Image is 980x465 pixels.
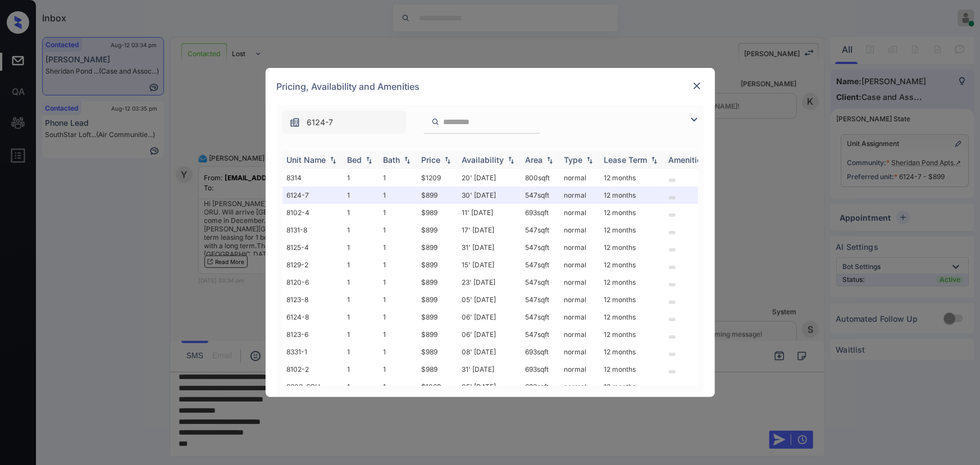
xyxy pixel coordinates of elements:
[402,156,413,164] img: sorting
[560,308,600,326] td: normal
[379,186,417,204] td: 1
[544,156,555,164] img: sorting
[417,239,458,256] td: $899
[458,186,521,204] td: 30' [DATE]
[600,186,664,204] td: 12 months
[691,80,703,92] img: close
[458,256,521,273] td: 15' [DATE]
[521,273,560,291] td: 547 sqft
[343,326,379,343] td: 1
[417,326,458,343] td: $899
[458,239,521,256] td: 31' [DATE]
[458,273,521,291] td: 23' [DATE]
[560,343,600,361] td: normal
[379,256,417,273] td: 1
[458,343,521,361] td: 08' [DATE]
[442,156,453,164] img: sorting
[600,343,664,361] td: 12 months
[266,68,715,105] div: Pricing, Availability and Amenities
[600,239,664,256] td: 12 months
[379,361,417,378] td: 1
[417,343,458,361] td: $989
[343,378,379,395] td: 1
[600,361,664,378] td: 12 months
[521,186,560,204] td: 547 sqft
[343,169,379,186] td: 1
[422,155,441,165] div: Price
[458,326,521,343] td: 06' [DATE]
[343,308,379,326] td: 1
[458,204,521,221] td: 11' [DATE]
[600,326,664,343] td: 12 months
[379,343,417,361] td: 1
[289,117,300,128] img: icon-zuma
[564,155,583,165] div: Type
[584,156,595,164] img: sorting
[379,221,417,239] td: 1
[600,221,664,239] td: 12 months
[458,308,521,326] td: 06' [DATE]
[379,378,417,395] td: 1
[417,273,458,291] td: $899
[282,239,343,256] td: 8125-4
[417,169,458,186] td: $1209
[343,204,379,221] td: 1
[458,361,521,378] td: 31' [DATE]
[604,155,648,165] div: Lease Term
[384,155,400,165] div: Bath
[521,239,560,256] td: 547 sqft
[526,155,543,165] div: Area
[282,169,343,186] td: 8314
[521,221,560,239] td: 547 sqft
[458,291,521,308] td: 05' [DATE]
[363,156,375,164] img: sorting
[282,343,343,361] td: 8331-1
[282,378,343,395] td: 8303-6CU
[521,326,560,343] td: 547 sqft
[282,186,343,204] td: 6124-7
[379,169,417,186] td: 1
[560,256,600,273] td: normal
[417,378,458,395] td: $1069
[669,155,706,165] div: Amenities
[343,239,379,256] td: 1
[431,117,440,127] img: icon-zuma
[560,169,600,186] td: normal
[521,291,560,308] td: 547 sqft
[343,273,379,291] td: 1
[521,204,560,221] td: 693 sqft
[417,308,458,326] td: $899
[282,361,343,378] td: 8102-2
[282,273,343,291] td: 8120-6
[282,256,343,273] td: 8129-2
[343,291,379,308] td: 1
[307,116,334,129] span: 6124-7
[521,169,560,186] td: 800 sqft
[417,186,458,204] td: $899
[600,273,664,291] td: 12 months
[343,343,379,361] td: 1
[282,221,343,239] td: 8131-8
[458,221,521,239] td: 17' [DATE]
[560,204,600,221] td: normal
[282,326,343,343] td: 8123-6
[379,326,417,343] td: 1
[560,361,600,378] td: normal
[379,273,417,291] td: 1
[505,156,517,164] img: sorting
[343,256,379,273] td: 1
[282,291,343,308] td: 8123-8
[417,291,458,308] td: $899
[521,256,560,273] td: 547 sqft
[343,221,379,239] td: 1
[282,308,343,326] td: 6124-8
[521,361,560,378] td: 693 sqft
[521,343,560,361] td: 693 sqft
[560,186,600,204] td: normal
[560,239,600,256] td: normal
[600,169,664,186] td: 12 months
[343,186,379,204] td: 1
[327,156,339,164] img: sorting
[560,273,600,291] td: normal
[462,155,504,165] div: Availability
